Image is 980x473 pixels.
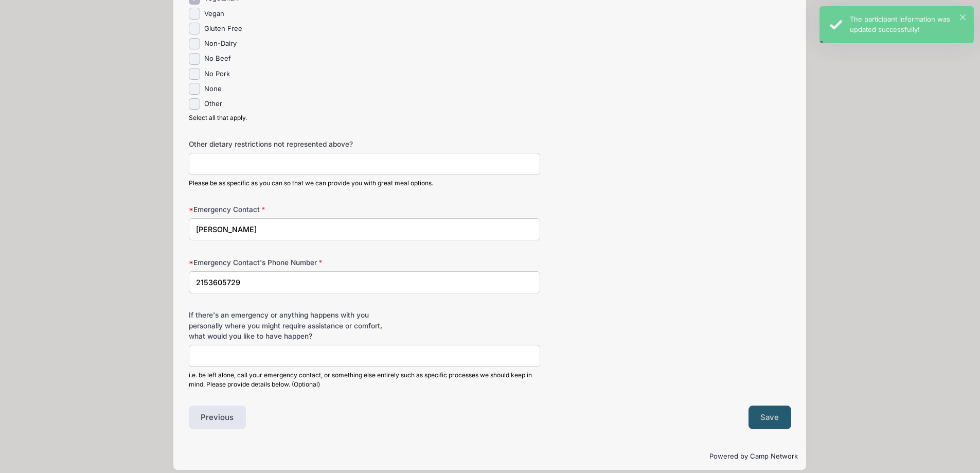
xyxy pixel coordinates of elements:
label: Other dietary restrictions not represented above? [189,139,389,149]
label: If there's an emergency or anything happens with you personally where you might require assistanc... [189,310,389,341]
label: None [204,84,222,94]
label: Emergency Contact's Phone Number [189,257,389,268]
label: Gluten Free [204,24,242,34]
div: Select all that apply. [189,113,540,122]
label: No Pork [204,69,230,79]
button: Save [749,406,792,429]
label: No Beef [204,54,231,64]
label: Vegan [204,9,224,19]
div: i.e. be left alone, call your emergency contact, or something else entirely such as specific proc... [189,371,540,389]
button: Previous [189,406,246,429]
label: Emergency Contact [189,204,389,215]
label: Other [204,99,222,109]
div: The participant information was updated successfully! [850,14,966,34]
p: Powered by Camp Network [182,451,798,462]
label: Non-Dairy [204,39,237,49]
div: Please be as specific as you can so that we can provide you with great meal options. [189,179,540,188]
button: × [960,14,966,20]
